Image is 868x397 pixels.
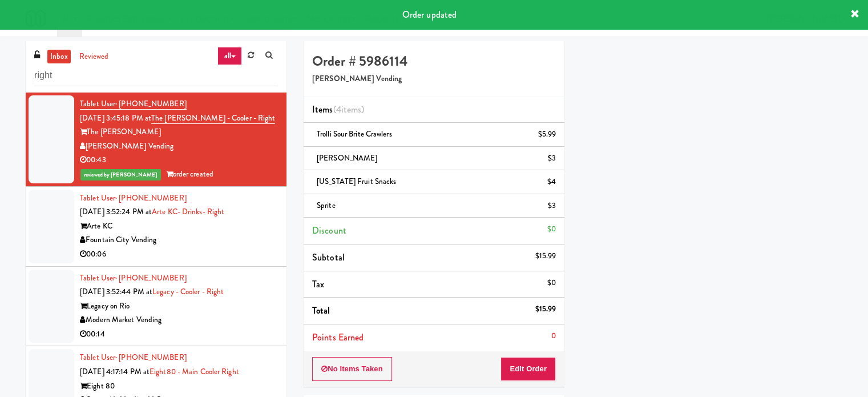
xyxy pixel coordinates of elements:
[333,103,365,116] span: (4 )
[80,286,152,297] span: [DATE] 3:52:44 PM at
[80,169,161,181] span: reviewed by [PERSON_NAME]
[217,47,241,65] a: all
[312,304,330,317] span: Total
[80,153,278,167] div: 00:43
[80,125,278,139] div: The [PERSON_NAME]
[80,98,187,110] a: Tablet User· [PHONE_NUMBER]
[80,193,187,203] a: Tablet User· [PHONE_NUMBER]
[500,357,556,381] button: Edit Order
[80,272,187,283] a: Tablet User· [PHONE_NUMBER]
[312,331,364,344] span: Points Earned
[548,151,556,166] div: $3
[312,54,556,69] h4: Order # 5986114
[547,276,556,290] div: $0
[341,103,362,116] ng-pluralize: items
[80,379,278,394] div: Eight 80
[115,98,187,109] span: · [PHONE_NUMBER]
[115,272,187,283] span: · [PHONE_NUMBER]
[26,267,286,347] li: Tablet User· [PHONE_NUMBER][DATE] 3:52:44 PM atLegacy - Cooler - RightLegacy on RioModern Market ...
[535,302,556,316] div: $15.99
[115,193,187,203] span: · [PHONE_NUMBER]
[150,366,239,377] a: Eight80 - Main Cooler Right
[317,176,396,187] span: [US_STATE] Fruit Snacks
[312,251,345,264] span: Subtotal
[80,366,150,377] span: [DATE] 4:17:14 PM at
[80,139,278,154] div: [PERSON_NAME] Vending
[151,113,275,124] a: The [PERSON_NAME] - Cooler - Right
[548,199,556,213] div: $3
[317,200,336,211] span: Sprite
[152,206,224,217] a: Arte KC- Drinks- Right
[312,224,346,237] span: Discount
[47,50,71,64] a: inbox
[166,169,213,179] span: order created
[115,352,187,363] span: · [PHONE_NUMBER]
[538,127,556,142] div: $5.99
[26,187,286,267] li: Tablet User· [PHONE_NUMBER][DATE] 3:52:24 PM atArte KC- Drinks- RightArte KCFountain City Vending...
[80,327,278,342] div: 00:14
[551,329,556,343] div: 0
[312,278,324,291] span: Tax
[312,357,392,381] button: No Items Taken
[26,93,286,187] li: Tablet User· [PHONE_NUMBER][DATE] 3:45:18 PM atThe [PERSON_NAME] - Cooler - RightThe [PERSON_NAME...
[34,65,278,86] input: Search vision orders
[80,113,151,123] span: [DATE] 3:45:18 PM at
[402,8,457,21] span: Order updated
[80,247,278,262] div: 00:06
[312,103,364,116] span: Items
[80,352,187,363] a: Tablet User· [PHONE_NUMBER]
[80,219,278,234] div: Arte KC
[76,50,112,64] a: reviewed
[317,153,377,163] span: [PERSON_NAME]
[80,206,152,217] span: [DATE] 3:52:24 PM at
[535,249,556,263] div: $15.99
[317,129,392,139] span: Trolli Sour Brite Crawlers
[152,286,224,297] a: Legacy - Cooler - Right
[312,75,556,83] h5: [PERSON_NAME] Vending
[80,299,278,314] div: Legacy on Rio
[547,222,556,236] div: $0
[547,175,556,189] div: $4
[80,313,278,327] div: Modern Market Vending
[80,233,278,247] div: Fountain City Vending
